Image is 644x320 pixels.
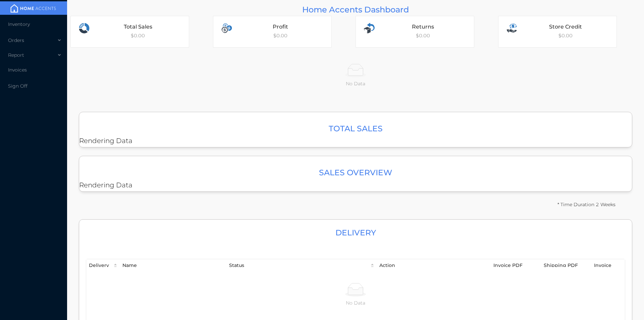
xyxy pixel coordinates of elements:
[92,299,620,307] p: No Data
[379,262,488,269] div: Action
[79,112,632,147] div: Rendering Data
[364,23,375,34] img: returns.svg
[89,262,110,269] div: Delivery
[70,3,641,16] div: Home Accents Dashboard
[8,21,30,27] span: Inventory
[79,226,632,239] h3: Delivery
[380,23,466,31] div: Returns
[221,23,232,34] img: profits.svg
[237,23,323,31] div: Profit
[71,16,189,47] div: $ 0.00
[523,23,608,31] div: Store Credit
[113,263,118,268] div: Sort
[213,16,331,47] div: $ 0.00
[370,265,375,267] i: icon: caret-down
[370,263,375,264] i: icon: caret-up
[8,67,27,73] span: Invoices
[79,156,632,191] div: Rendering Data
[83,122,629,135] h3: Total Sales
[8,83,28,89] span: Sign Off
[229,262,367,269] div: Status
[113,265,118,267] i: icon: caret-down
[594,262,622,269] div: Invoice
[370,263,375,268] div: Sort
[345,283,366,296] img: No Data
[79,23,90,34] img: transactions.svg
[83,166,629,179] h3: Sales Overview
[345,64,366,77] img: No Data
[493,262,538,269] div: Invoice PDF
[498,16,616,47] div: $ 0.00
[506,23,517,34] img: sales.svg
[544,262,589,269] div: Shipping PDF
[113,263,118,264] i: icon: caret-up
[356,16,474,47] div: $ 0.00
[95,23,181,31] div: Total Sales
[76,80,635,87] p: No Data
[122,262,224,269] div: Name
[557,198,615,211] div: * Time Duration 2 Weeks
[8,3,58,13] img: mainBanner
